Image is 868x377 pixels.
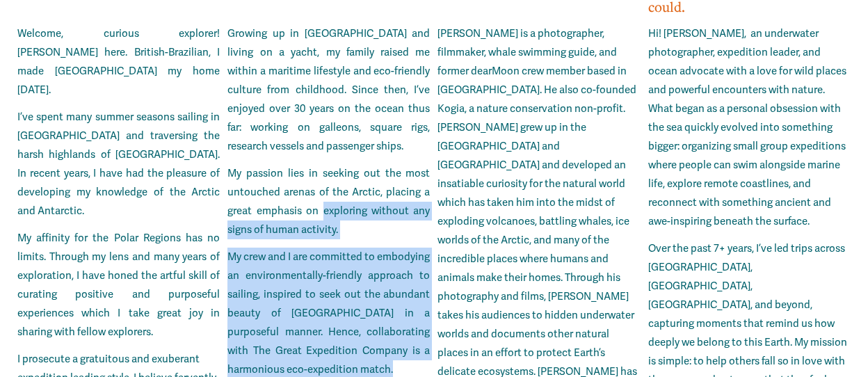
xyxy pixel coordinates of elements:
p: Hi! [PERSON_NAME], an underwater photographer, expedition leader, and ocean advocate with a love ... [648,24,851,231]
span: I’ve spent many summer seasons sailing in [GEOGRAPHIC_DATA] and traversing the harsh highlands of... [17,111,220,217]
p: My passion lies in seeking out the most untouched arenas of the Arctic, placing a great emphasis ... [227,164,430,239]
span: My affinity for the Polar Regions has no limits. Through my lens and many years of exploration, I... [17,232,220,338]
p: Growing up in [GEOGRAPHIC_DATA] and living on a yacht, my family raised me within a maritime life... [227,24,430,156]
span: Welcome, curious explorer! [PERSON_NAME] here. British-Brazilian, I made [GEOGRAPHIC_DATA] my hom... [17,27,220,96]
